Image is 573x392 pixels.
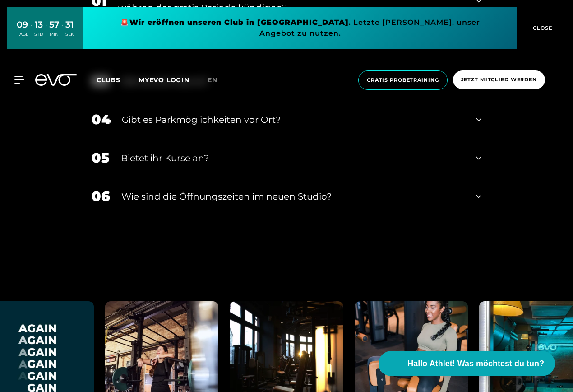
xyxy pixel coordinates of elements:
span: Clubs [97,76,120,84]
span: CLOSE [531,24,553,32]
span: Jetzt Mitglied werden [461,76,537,84]
div: 57 [49,18,60,31]
div: MIN [49,31,60,37]
div: : [31,19,32,43]
div: 13 [34,18,43,31]
div: STD [34,31,43,37]
a: Jetzt Mitglied werden [450,70,548,90]
div: 31 [65,18,74,31]
a: Gratis Probetraining [356,70,450,90]
div: Bietet ihr Kurse an? [121,151,465,165]
div: 06 [92,186,110,206]
div: SEK [65,31,74,37]
div: 04 [92,109,111,130]
div: ​Wie sind die Öffnungszeiten im neuen Studio? [121,190,465,203]
div: : [46,19,47,43]
div: 05 [92,148,110,168]
a: Clubs [97,75,139,84]
div: TAGE [17,31,28,37]
span: Hallo Athlet! Was möchtest du tun? [407,358,544,370]
span: Gratis Probetraining [367,76,439,84]
div: : [62,19,63,43]
a: en [208,75,228,85]
a: MYEVO LOGIN [139,76,189,84]
button: CLOSE [517,7,566,49]
button: Hallo Athlet! Was möchtest du tun? [379,351,555,376]
span: en [208,76,217,84]
div: Gibt es Parkmöglichkeiten vor Ort? [122,113,465,126]
div: 09 [17,18,28,31]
